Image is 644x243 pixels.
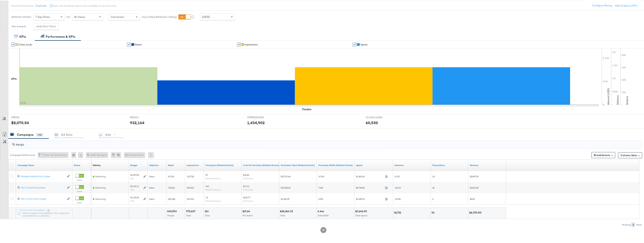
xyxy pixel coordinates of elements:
[149,186,155,189] span: Sales
[11,119,29,125] div: $8,070.54
[247,115,275,119] span: IMPRESSIONS
[19,34,26,38] div: KPIs
[356,186,384,189] span: $2,744.83
[187,163,203,166] a: The number of times your ad was served. On mobile apps an ad is counted as served the first time ...
[206,195,208,198] span: 14
[202,15,210,18] span: [DATE]
[243,195,250,198] span: $102.77
[149,174,155,177] span: Sales
[318,174,324,177] span: 10.74x
[75,178,84,181] label: Active
[21,197,65,200] a: ASC_ViewContent_Kargo
[366,119,378,125] div: 60,530
[71,152,78,158] div: 0
[356,197,384,200] span: $1,438.76
[21,174,65,177] a: Retargeting/Retention_Kargo
[130,177,134,179] sub: Daily
[187,186,194,189] span: 309,263
[280,209,294,213] div: $36,364.55
[17,132,33,136] div: Campaigns
[395,186,401,189] span: 10,519
[75,190,84,192] label: Active
[74,163,90,166] a: Shows the current state of your Ad Campaign.
[130,195,139,198] div: $1,139.05
[302,107,311,111] div: Timeline
[432,197,433,200] span: 0
[10,153,35,156] div: Campaigns ( 0 Selected)
[206,163,240,166] a: The number of times a purchase was made tracked by your Custom Audience pixel on your website aft...
[243,188,253,190] sub: Per Purchase
[17,163,71,166] a: Your campaign name.
[280,214,285,216] span: Total
[95,186,106,189] span: Delivering
[168,174,174,177] span: 67,318
[187,197,194,200] span: 337,415
[205,209,210,213] div: 261
[168,186,175,189] span: 178,361
[95,197,106,200] span: Delivering
[206,199,221,201] sub: Website Purchases
[111,15,124,18] span: Conversion
[36,15,50,18] span: 7 Day Clicks
[243,214,253,216] span: Per Action
[11,25,27,27] div: Filter & Search:
[318,163,353,166] a: The total value of the purchase actions divided by spend tracked by your Custom Audience pixel on...
[75,201,84,203] label: Active
[432,174,435,177] span: 18
[11,77,17,80] div: KPIs
[135,43,142,45] span: Reach
[95,174,106,177] span: Delivering
[130,199,134,201] sub: Daily
[206,173,208,176] span: 87
[142,15,177,18] label: Use Unified Attribution Setting:
[281,186,291,189] span: $19,282.52
[206,188,221,190] sub: Website Purchases
[130,184,139,187] div: $2,192.11
[607,88,610,104] text: Amount (USD)
[149,163,165,166] a: Your campaign's objective.
[11,4,34,7] div: Personal View Actions:
[355,209,368,213] div: $5,646.95
[93,163,101,166] a: Reflects the ability of your Ad Campaign to achieve delivery based on ad states, schedule and bud...
[470,197,475,200] span: $0.00
[394,210,402,214] div: 33,732
[245,43,258,45] span: Impressions
[395,197,401,200] span: 19,035
[318,197,323,200] span: 0.95x
[469,210,482,214] div: $6,709.00
[631,222,635,226] div: 3
[46,34,75,38] div: Performance & KPIs
[591,152,615,158] button: Breakdowns
[356,163,392,166] a: The total amount spent to date.
[11,42,15,46] a: ✔
[618,152,642,158] button: Column Sets
[130,188,134,190] sub: Daily
[206,184,209,187] span: 160
[360,43,367,45] span: Spend
[243,184,249,187] span: $17.16
[616,95,619,104] text: Delivery
[168,197,175,200] span: 250,188
[93,163,101,166] div: Delivery
[243,163,279,166] a: The average cost for each purchase tracked by your Custom Audience pixel on your website after pe...
[432,210,436,214] div: 54
[167,209,178,213] div: 469,093
[206,177,221,179] sub: Website Purchases
[470,186,479,189] span: $3,812.00
[318,209,325,213] div: 6.44x
[130,119,144,125] div: 932,164
[281,174,291,177] span: $15,721.64
[36,3,47,7] button: Duplicate
[355,214,367,216] span: Total Spend
[395,174,400,177] span: 4,178
[53,4,117,7] div: Save, edit and delete options are unavailable for personal view.
[615,3,637,7] button: Hide Graphs & KPIs
[470,163,504,166] a: Transaction Revenue - The total sale revenue (excluding shipping and tax) of the transaction
[186,214,191,216] span: Total
[149,197,155,200] span: Sales
[622,223,631,226] div: Showing:
[127,42,131,46] a: ✔
[470,174,479,177] span: $2,897.00
[636,223,642,226] div: Rows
